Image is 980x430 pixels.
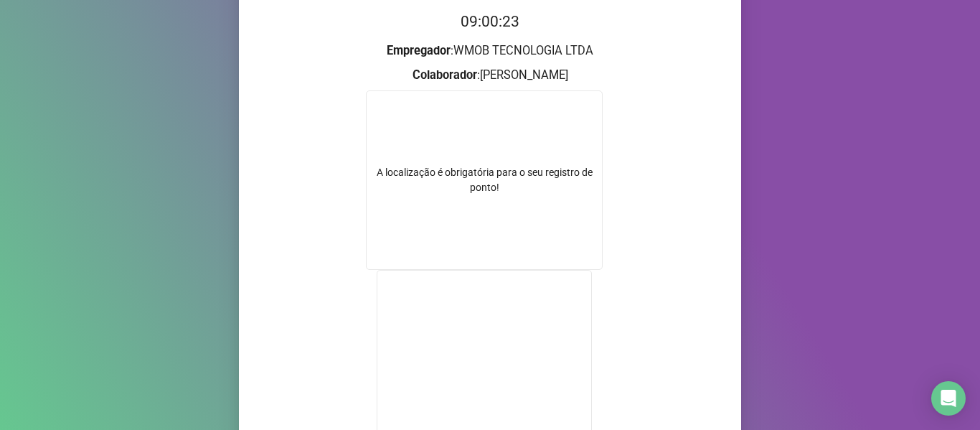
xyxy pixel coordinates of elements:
[387,44,451,57] strong: Empregador
[931,381,966,416] div: Open Intercom Messenger
[256,42,724,60] h3: : WMOB TECNOLOGIA LTDA
[256,66,724,85] h3: : [PERSON_NAME]
[461,13,519,30] time: 09:00:23
[367,165,602,195] div: A localização é obrigatória para o seu registro de ponto!
[413,68,477,82] strong: Colaborador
